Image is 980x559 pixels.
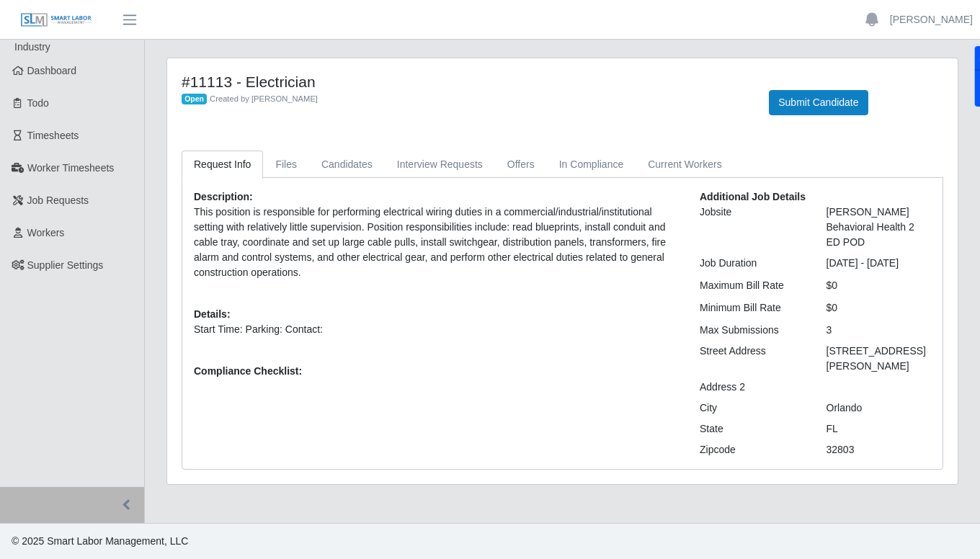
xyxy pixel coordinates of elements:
div: 32803 [816,442,943,457]
div: Max Submissions [689,323,816,338]
a: [PERSON_NAME] [890,12,973,27]
div: City [689,401,816,416]
span: Workers [27,227,65,238]
div: Address 2 [689,380,816,395]
div: FL [816,421,943,437]
div: $0 [816,300,943,316]
span: Todo [27,97,49,109]
img: SLM Logo [20,12,92,28]
div: Street Address [689,344,816,374]
a: Interview Requests [385,151,495,179]
div: [DATE] - [DATE] [816,256,943,271]
a: Offers [495,151,547,179]
div: State [689,421,816,437]
span: © 2025 Smart Labor Management, LLC [12,535,188,547]
span: Industry [14,41,50,53]
div: Minimum Bill Rate [689,300,816,316]
div: Orlando [816,401,943,416]
button: Submit Candidate [769,90,868,115]
div: Maximum Bill Rate [689,278,816,293]
b: Details: [194,308,231,320]
b: Additional Job Details [700,191,806,202]
span: Supplier Settings [27,259,104,271]
b: Description: [194,191,253,202]
h4: #11113 - Electrician [182,73,747,91]
span: Timesheets [27,130,79,141]
div: 3 [816,323,943,338]
div: Zipcode [689,442,816,457]
div: [PERSON_NAME] Behavioral Health 2 ED POD [816,205,943,250]
div: $0 [816,278,943,293]
a: In Compliance [547,151,636,179]
div: Job Duration [689,256,816,271]
span: Created by [PERSON_NAME] [210,94,318,103]
span: Worker Timesheets [27,162,114,174]
a: Current Workers [636,151,734,179]
span: Open [182,94,207,105]
p: This position is responsible for performing electrical wiring duties in a commercial/industrial/i... [194,205,678,280]
div: [STREET_ADDRESS][PERSON_NAME] [816,344,943,374]
a: Files [263,151,309,179]
a: Request Info [182,151,263,179]
b: Compliance Checklist: [194,365,302,377]
a: Candidates [309,151,385,179]
span: Job Requests [27,194,89,206]
span: Dashboard [27,65,77,76]
div: Jobsite [689,205,816,250]
p: Start Time: Parking: Contact: [194,322,678,337]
